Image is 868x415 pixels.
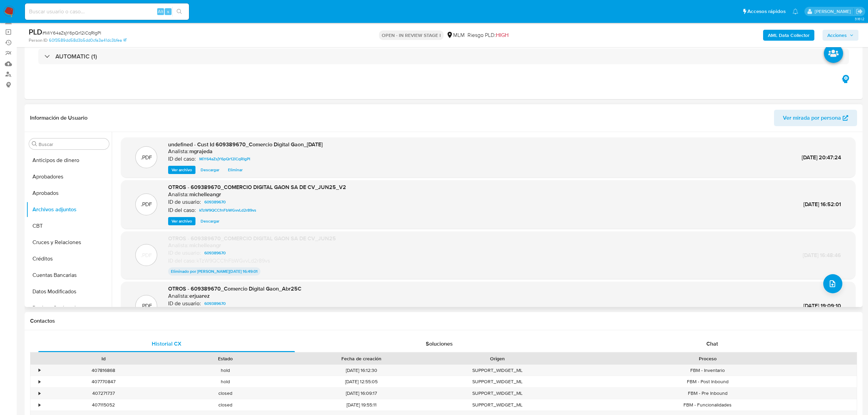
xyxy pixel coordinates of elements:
[189,191,221,198] h6: michelleangr
[168,293,189,299] p: Analista:
[228,166,243,173] span: Eliminar
[563,355,852,362] div: Proceso
[168,140,323,148] span: undefined - Cust Id 609389670_Comercio Digital Gaon_[DATE]
[168,217,195,225] button: Ver archivo
[26,234,112,251] button: Cruces y Relaciones
[204,299,226,308] span: 609389670
[189,242,221,249] h6: michelleangr
[558,388,857,399] div: FBM - Pre Inbound
[30,318,857,324] h1: Contactos
[42,388,164,399] div: 407271737
[441,355,554,362] div: Origen
[26,300,112,316] button: Devices Geolocation
[42,29,101,36] span: # MiY64aZsjY6pQr12iCqRIgPI
[42,376,164,387] div: 407770847
[30,115,87,121] h1: Información de Usuario
[436,365,558,376] div: SUPPORT_WIDGET_ML
[168,250,201,256] p: ID de usuario:
[168,207,196,214] p: ID del caso:
[774,110,857,126] button: Ver mirada por persona
[286,365,436,376] div: [DATE] 16:12:30
[42,399,164,411] div: 407115052
[802,153,841,161] span: [DATE] 20:47:24
[201,218,219,225] span: Descargar
[42,365,164,376] div: 407816868
[26,218,112,234] button: CBT
[747,8,786,15] span: Accesos rápidos
[164,376,286,387] div: hold
[141,154,152,161] p: .PDF
[164,388,286,399] div: closed
[167,8,169,15] span: s
[26,251,112,267] button: Créditos
[32,141,37,147] button: Buscar
[379,30,444,40] p: OPEN - IN REVIEW STAGE I
[856,8,863,15] a: Salir
[197,166,223,174] button: Descargar
[201,166,219,173] span: Descargar
[55,53,97,60] h3: AUTOMATIC (1)
[172,7,186,16] button: search-icon
[39,141,106,147] input: Buscar
[26,152,112,169] button: Anticipos de dinero
[496,31,508,39] span: HIGH
[291,355,432,362] div: Fecha de creación
[168,285,301,293] span: OTROS - 609389670_Comercio Digital Gaon_Abr25C
[49,37,126,43] a: 60f3589dd58d3b5dd0cfa3a41dc3bfea
[558,376,857,387] div: FBM - Post Inbound
[196,155,253,163] a: MiY64aZsjY6pQr12iCqRIgPI
[39,378,40,385] div: •
[172,166,192,173] span: Ver archivo
[199,155,250,163] span: MiY64aZsjY6pQr12iCqRIgPI
[286,376,436,387] div: [DATE] 12:55:05
[169,355,282,362] div: Estado
[141,252,152,259] p: .PDF
[39,402,40,408] div: •
[436,376,558,387] div: SUPPORT_WIDGET_ML
[29,26,42,37] b: PLD
[39,390,40,397] div: •
[168,300,201,307] p: ID de usuario:
[25,7,189,16] input: Buscar usuario o caso...
[204,198,226,206] span: 609389670
[168,235,336,242] span: OTROS - 609389670_COMERCIO DIGITAL GAON SA DE CV_JUN25
[168,267,260,276] p: Eliminado por [PERSON_NAME] [DATE] 16:49:01
[189,293,210,299] h6: erjuarez
[168,183,346,191] span: OTROS - 609389670_COMERCIO DIGITAL GAON SA DE CV_JUN25_V2
[286,388,436,399] div: [DATE] 16:09:17
[158,8,163,15] span: Alt
[189,148,213,155] h6: mgrajeda
[436,399,558,411] div: SUPPORT_WIDGET_ML
[141,201,152,208] p: .PDF
[855,16,865,22] span: 3.161.2
[286,399,436,411] div: [DATE] 19:55:11
[815,8,853,15] p: marianathalie.grajeda@mercadolibre.com.mx
[26,169,112,185] button: Aprobadores
[783,110,841,126] span: Ver mirada por persona
[803,251,841,259] span: [DATE] 16:48:46
[225,166,246,174] button: Eliminar
[26,185,112,201] button: Aprobados
[38,49,849,64] div: AUTOMATIC (1)
[168,148,189,155] p: Analista:
[823,274,842,293] button: upload-file
[446,31,465,39] div: MLM
[768,30,810,41] b: AML Data Collector
[168,242,189,249] p: Analista:
[26,267,112,283] button: Cuentas Bancarias
[164,365,286,376] div: hold
[792,9,798,14] a: Notificaciones
[168,166,195,174] button: Ver archivo
[29,37,48,43] b: Person ID
[204,249,226,257] span: 609389670
[168,156,196,162] p: ID del caso:
[706,340,718,348] span: Chat
[168,257,336,265] div: kTzW9QCCfnFbWGvvLd2r89vs
[202,249,228,257] a: 609389670
[168,199,201,205] p: ID de usuario:
[436,388,558,399] div: SUPPORT_WIDGET_ML
[558,365,857,376] div: FBM - Inventario
[39,367,40,374] div: •
[152,340,181,348] span: Historial CX
[803,302,841,310] span: [DATE] 19:09:10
